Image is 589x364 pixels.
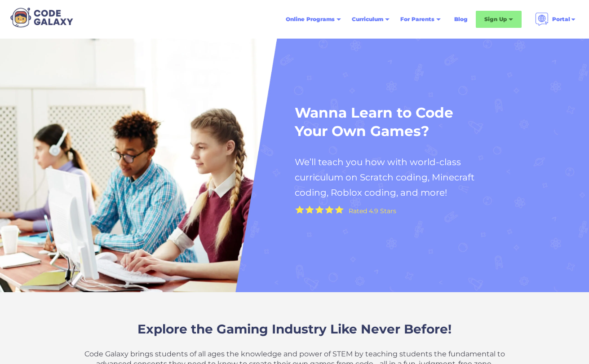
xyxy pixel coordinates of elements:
[484,15,507,24] div: Sign Up
[305,206,314,214] img: Yellow Star - the Code Galaxy
[335,206,344,214] img: Yellow Star - the Code Galaxy
[349,208,396,214] div: Rated 4.9 Stars
[137,321,452,337] span: Explore the Gaming Industry Like Never Before!
[286,15,335,24] div: Online Programs
[449,11,473,27] a: Blog
[295,154,541,201] h2: We’ll teach you how with world-class curriculum on Scratch coding, Minecraft coding, Roblox codin...
[400,15,434,24] div: For Parents
[295,104,474,141] h1: Wanna Learn to Code Your Own Games?
[552,15,570,24] div: Portal
[315,206,324,214] img: Yellow Star - the Code Galaxy
[325,206,334,214] img: Yellow Star - the Code Galaxy
[352,15,383,24] div: Curriculum
[295,206,304,214] img: Yellow Star - the Code Galaxy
